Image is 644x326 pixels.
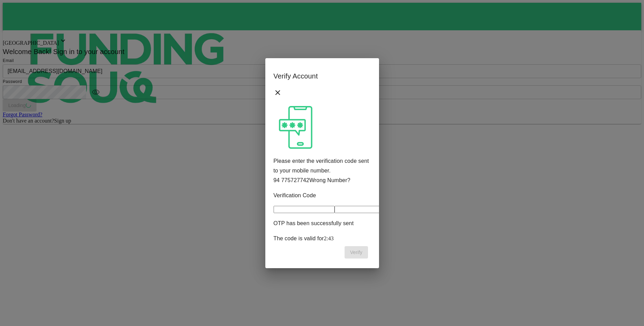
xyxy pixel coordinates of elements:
img: otpImage [274,105,318,149]
span: OTP has been successfully sent [274,220,354,226]
p: Please enter the verification code sent to your mobile number. 94 775727742 [274,156,371,185]
span: 2 : 43 [324,235,334,241]
span: Verification Code [274,191,371,200]
p: Verify Account [274,71,371,82]
a: Wrong Number? [309,177,350,183]
input: Please enter OTP character 1 [274,206,335,213]
input: Please enter OTP character 2 [335,206,396,213]
span: The code is valid for [274,235,324,241]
